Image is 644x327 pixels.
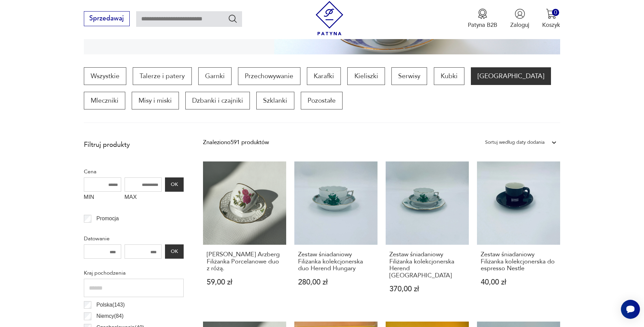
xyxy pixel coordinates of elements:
p: Kraj pochodzenia [84,269,184,277]
a: Kubki [434,67,464,85]
p: Patyna B2B [468,21,497,29]
button: Szukaj [228,14,238,23]
p: Filtruj produkty [84,140,184,149]
a: Dzbanki i czajniki [185,92,250,109]
div: 0 [552,9,559,16]
h3: Zestaw śniadaniowy Filiżanka kolekcjonerska do espresso Nestle [481,251,556,272]
p: Zaloguj [510,21,529,29]
iframe: Smartsupp widget button [621,300,640,319]
a: Serwisy [391,67,427,85]
p: 59,00 zł [207,279,282,286]
a: [GEOGRAPHIC_DATA] [471,67,551,85]
a: Karafki [307,67,341,85]
a: Ikona medaluPatyna B2B [468,8,497,29]
label: MAX [125,192,162,205]
h3: Zestaw śniadaniowy Filiżanka kolekcjonerska Herend [GEOGRAPHIC_DATA] [389,251,465,279]
img: Ikonka użytkownika [515,8,525,19]
a: Pozostałe [301,92,343,109]
label: MIN [84,192,121,205]
p: Niemcy ( 84 ) [96,312,124,321]
button: 0Koszyk [542,8,560,29]
a: Talerze i patery [133,67,191,85]
a: Zestaw śniadaniowy Filiżanka kolekcjonerska Herend HungaryZestaw śniadaniowy Filiżanka kolekcjone... [386,161,469,309]
p: Datowanie [84,234,184,243]
a: Schumann Arzberg Filiżanka Porcelanowe duo z różą.[PERSON_NAME] Arzberg Filiżanka Porcelanowe duo... [203,161,286,309]
p: Polska ( 143 ) [96,300,125,309]
a: Sprzedawaj [84,16,130,22]
p: 280,00 zł [298,279,374,286]
img: Ikona koszyka [546,8,556,19]
a: Wszystkie [84,67,126,85]
a: Szklanki [256,92,294,109]
div: Sortuj według daty dodania [485,138,545,147]
a: Kieliszki [347,67,385,85]
p: 40,00 zł [481,279,556,286]
button: OK [165,244,183,259]
p: Promocja [96,214,119,223]
button: Zaloguj [510,8,529,29]
h3: Zestaw śniadaniowy Filiżanka kolekcjonerska duo Herend Hungary [298,251,374,272]
button: OK [165,177,183,192]
img: Patyna - sklep z meblami i dekoracjami vintage [312,1,347,35]
img: Ikona medalu [477,8,488,19]
a: Zestaw śniadaniowy Filiżanka kolekcjonerska duo Herend HungaryZestaw śniadaniowy Filiżanka kolekc... [294,161,378,309]
p: Koszyk [542,21,560,29]
h3: [PERSON_NAME] Arzberg Filiżanka Porcelanowe duo z różą. [207,251,282,272]
a: Garnki [198,67,232,85]
p: Cena [84,167,184,176]
a: Przechowywanie [238,67,300,85]
div: Znaleziono 591 produktów [203,138,269,147]
button: Sprzedawaj [84,11,130,26]
a: Misy i miski [132,92,179,109]
a: Zestaw śniadaniowy Filiżanka kolekcjonerska do espresso NestleZestaw śniadaniowy Filiżanka kolekc... [477,161,560,309]
a: Mleczniki [84,92,125,109]
button: Patyna B2B [468,8,497,29]
p: 370,00 zł [389,286,465,293]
